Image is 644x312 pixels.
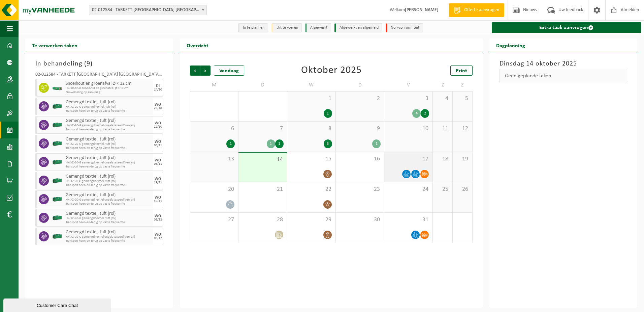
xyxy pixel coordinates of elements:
li: Non-conformiteit [386,23,423,32]
span: Transport heen-en-terug op vaste frequentie [66,146,151,150]
img: HK-XZ-20-GN-00 [52,176,62,186]
span: 23 [339,186,381,193]
div: 19/11 [154,200,162,203]
span: Gemengd textiel, tuft (rol) [66,211,151,216]
div: WO [155,158,161,162]
span: Gemengd textiel, tuft (rol) [66,100,151,105]
a: Print [450,66,473,76]
div: 3 [324,139,332,148]
div: 03/12 [154,218,162,222]
span: 16 [339,155,381,163]
span: Offerte aanvragen [462,7,501,14]
div: WO [155,121,161,125]
a: Extra taak aanvragen [492,22,641,33]
span: HK-XZ-20-G gemengd textiel, tuft (rol) [66,105,151,109]
span: HK-XZ-20-G gemengd textiel, tuft (rol) [66,179,151,183]
h2: Overzicht [180,38,215,52]
span: 6 [194,125,235,132]
span: 14 [242,156,283,163]
div: 1 [275,139,284,148]
span: 27 [194,216,235,224]
div: WO [155,177,161,181]
div: Vandaag [214,66,244,76]
li: Afgewerkt [305,23,331,32]
span: Omwisseling op aanvraag [66,90,151,95]
div: WO [155,233,161,237]
span: Vorige [190,66,200,76]
div: WO [155,103,161,107]
td: W [287,79,336,91]
span: 31 [388,216,429,224]
span: Volgende [200,66,211,76]
div: Geen geplande taken [500,69,627,83]
span: 15 [291,155,332,163]
img: HK-XC-10-GN-00 [52,85,62,90]
span: 26 [456,186,469,193]
span: 10 [388,125,429,132]
span: 29 [291,216,332,224]
div: 22/10 [154,125,162,129]
h2: Dagplanning [489,38,532,52]
span: Gemengd textiel, tuft (rol) [66,137,151,142]
img: HK-XZ-20-GN-00 [52,101,62,111]
td: Z [453,79,473,91]
div: 05/11 [154,144,162,147]
div: 1 [372,139,381,148]
img: HK-XZ-20-GN-00 [52,231,62,241]
h3: Dinsdag 14 oktober 2025 [500,59,627,69]
div: 05/11 [154,162,162,166]
div: WO [155,196,161,200]
span: HK-XZ-20-G gemengd textiel ongelatexeerd Ververij [66,235,151,239]
span: 5 [456,95,469,102]
div: 4 [412,109,421,118]
img: HK-XZ-20-GN-00 [52,194,62,204]
span: 24 [388,186,429,193]
span: Transport heen-en-terug op vaste frequentie [66,202,151,206]
span: Gemengd textiel, tuft (rol) [66,118,151,124]
div: WO [155,140,161,144]
span: Transport heen-en-terug op vaste frequentie [66,239,151,243]
span: Gemengd textiel, tuft (rol) [66,230,151,235]
span: HK-XZ-20-G gemengd textiel, tuft (rol) [66,142,151,146]
h2: Te verwerken taken [25,38,84,52]
span: Gemengd textiel, tuft (rol) [66,174,151,179]
span: 1 [291,95,332,102]
span: 7 [242,125,283,132]
span: Transport heen-en-terug op vaste frequentie [66,109,151,113]
span: 02-012584 - TARKETT DENDERMONDE NV - DENDERMONDE [89,5,207,15]
span: HK-XC-10-G snoeihout en groenafval Ø < 12 cm [66,86,151,90]
td: M [190,79,238,91]
span: HK-XZ-20-G gemengd textiel ongelatexeerd Ververij [66,198,151,202]
span: 19 [456,155,469,163]
span: HK-XZ-20-G gemengd textiel ongelatexeerd Ververij [66,124,151,128]
span: 12 [456,125,469,132]
span: Transport heen-en-terug op vaste frequentie [66,183,151,187]
h3: In behandeling ( ) [35,59,163,69]
img: HK-XZ-20-GN-00 [52,213,62,223]
span: 20 [194,186,235,193]
span: 3 [388,95,429,102]
div: 14/10 [154,88,162,92]
iframe: chat widget [3,297,112,312]
div: 2 [421,109,429,118]
span: 22 [291,186,332,193]
div: DI [156,84,160,88]
td: D [336,79,384,91]
div: Oktober 2025 [301,66,362,76]
img: HK-XZ-20-GN-00 [52,138,62,149]
span: 28 [242,216,283,224]
div: 02-012584 - TARKETT [GEOGRAPHIC_DATA] [GEOGRAPHIC_DATA] - [GEOGRAPHIC_DATA] [35,72,163,79]
span: 17 [388,155,429,163]
span: Gemengd textiel, tuft (rol) [66,155,151,161]
div: 1 [267,139,275,148]
span: 2 [339,95,381,102]
span: 21 [242,186,283,193]
span: Print [456,68,467,74]
img: HK-XZ-20-GN-00 [52,120,62,130]
div: WO [155,214,161,218]
span: 02-012584 - TARKETT DENDERMONDE NV - DENDERMONDE [89,5,206,15]
div: 22/10 [154,107,162,110]
span: Snoeihout en groenafval Ø < 12 cm [66,81,151,86]
td: D [238,79,287,91]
